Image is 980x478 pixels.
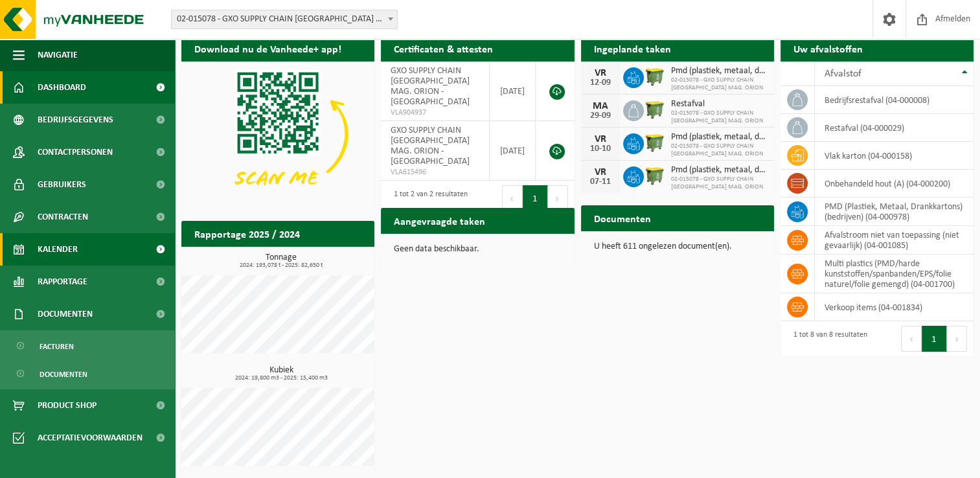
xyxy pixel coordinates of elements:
[815,142,974,170] td: vlak karton (04-000158)
[38,422,142,454] span: Acceptatievoorwaarden
[587,111,613,120] div: 29-09
[671,176,768,191] span: 02-015078 - GXO SUPPLY CHAIN [GEOGRAPHIC_DATA] MAG. ORION
[38,104,113,136] span: Bedrijfsgegevens
[587,68,613,78] div: VR
[644,65,666,87] img: WB-1100-HPE-GN-51
[671,142,768,158] span: 02-015078 - GXO SUPPLY CHAIN [GEOGRAPHIC_DATA] MAG. ORION
[671,99,768,109] span: Restafval
[38,233,78,266] span: Kalender
[815,255,974,293] td: multi plastics (PMD/harde kunststoffen/spanbanden/EPS/folie naturel/folie gemengd) (04-001700)
[181,36,354,61] h2: Download nu de Vanheede+ app!
[387,184,468,212] div: 1 tot 2 van 2 resultaten
[381,208,498,233] h2: Aangevraagde taken
[38,201,88,233] span: Contracten
[671,109,768,125] span: 02-015078 - GXO SUPPLY CHAIN [GEOGRAPHIC_DATA] MAG. ORION
[922,326,947,352] button: 1
[278,246,373,272] a: Bekijk rapportage
[172,10,397,28] span: 02-015078 - GXO SUPPLY CHAIN ANTWERPEN MAG. ORION - ANTWERPEN
[815,170,974,198] td: onbehandeld hout (A) (04-000200)
[38,39,78,71] span: Navigatie
[815,226,974,255] td: afvalstroom niet van toepassing (niet gevaarlijk) (04-001085)
[381,36,506,61] h2: Certificaten & attesten
[181,221,313,246] h2: Rapportage 2025 / 2024
[671,76,768,92] span: 02-015078 - GXO SUPPLY CHAIN [GEOGRAPHIC_DATA] MAG. ORION
[181,62,374,207] img: Download de VHEPlus App
[188,366,374,381] h3: Kubiek
[671,66,768,76] span: Pmd (plastiek, metaal, drankkartons) (bedrijven)
[548,185,568,211] button: Next
[3,361,172,386] a: Documenten
[490,121,536,181] td: [DATE]
[38,71,86,104] span: Dashboard
[391,108,479,118] span: VLA904937
[38,168,86,201] span: Gebruikers
[490,62,536,121] td: [DATE]
[587,78,613,87] div: 12-09
[188,253,374,269] h3: Tonnage
[3,334,172,358] a: Facturen
[581,205,664,231] h2: Documenten
[587,144,613,154] div: 10-10
[38,136,113,168] span: Contactpersonen
[40,362,87,387] span: Documenten
[671,132,768,142] span: Pmd (plastiek, metaal, drankkartons) (bedrijven)
[587,177,613,187] div: 07-11
[587,134,613,144] div: VR
[581,36,684,61] h2: Ingeplande taken
[188,375,374,381] span: 2024: 19,800 m3 - 2025: 15,400 m3
[787,324,867,353] div: 1 tot 8 van 8 resultaten
[644,165,666,187] img: WB-1100-HPE-GN-51
[391,126,470,166] span: GXO SUPPLY CHAIN [GEOGRAPHIC_DATA] MAG. ORION - [GEOGRAPHIC_DATA]
[815,198,974,226] td: PMD (Plastiek, Metaal, Drankkartons) (bedrijven) (04-000978)
[391,167,479,177] span: VLA615496
[947,326,967,352] button: Next
[40,334,74,359] span: Facturen
[594,242,761,251] p: U heeft 611 ongelezen document(en).
[815,293,974,321] td: verkoop items (04-001834)
[394,245,561,254] p: Geen data beschikbaar.
[781,36,876,61] h2: Uw afvalstoffen
[671,165,768,176] span: Pmd (plastiek, metaal, drankkartons) (bedrijven)
[188,262,374,269] span: 2024: 193,078 t - 2025: 82,650 t
[587,101,613,111] div: MA
[815,86,974,114] td: bedrijfsrestafval (04-000008)
[38,389,97,422] span: Product Shop
[38,266,87,298] span: Rapportage
[391,66,470,107] span: GXO SUPPLY CHAIN [GEOGRAPHIC_DATA] MAG. ORION - [GEOGRAPHIC_DATA]
[644,98,666,120] img: WB-1100-HPE-GN-50
[171,10,398,29] span: 02-015078 - GXO SUPPLY CHAIN ANTWERPEN MAG. ORION - ANTWERPEN
[502,185,523,211] button: Previous
[815,114,974,142] td: restafval (04-000029)
[38,298,93,330] span: Documenten
[523,185,548,211] button: 1
[901,326,922,352] button: Previous
[825,69,861,79] span: Afvalstof
[587,167,613,177] div: VR
[644,131,666,154] img: WB-1100-HPE-GN-51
